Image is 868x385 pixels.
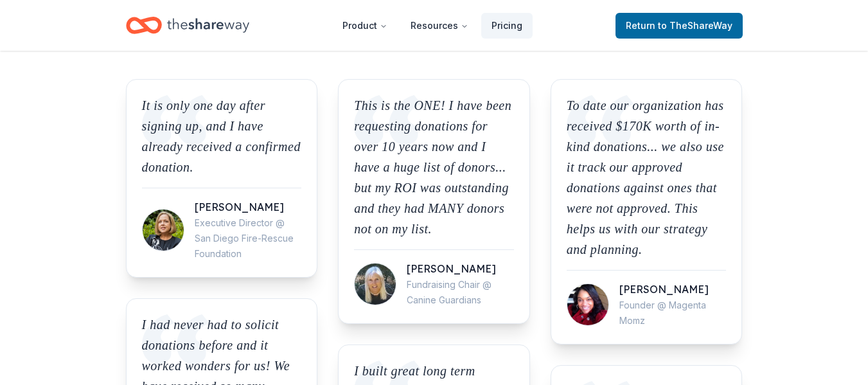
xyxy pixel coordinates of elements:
div: [PERSON_NAME] [407,260,514,277]
div: [PERSON_NAME] [195,199,302,215]
div: [PERSON_NAME] [619,281,727,298]
button: Resources [400,13,479,39]
p: It is only one day after signing up, and I have already received a confirmed donation. [142,95,302,177]
nav: Main [332,10,533,40]
div: Founder @ Magenta Momz [619,298,727,328]
img: Picture for Wendy Robinson [143,210,184,251]
p: This is the ONE! I have been requesting donations for over 10 years now and I have a huge list of... [354,95,514,239]
button: Product [332,13,398,39]
div: Executive Director @ San Diego Fire-Rescue Foundation [195,215,302,262]
img: Picture for Maria Manning [567,284,608,325]
a: Returnto TheShareWay [616,13,743,39]
p: To date our organization has received $170K worth of in-kind donations... we also use it track ou... [567,95,727,260]
span: to TheShareWay [658,20,732,31]
div: Fundraising Chair @ Canine Guardians [407,277,514,308]
span: Return [626,18,732,33]
a: Pricing [481,13,533,39]
a: Home [126,10,249,40]
img: Picture for Marcia Hadeler [355,264,396,305]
